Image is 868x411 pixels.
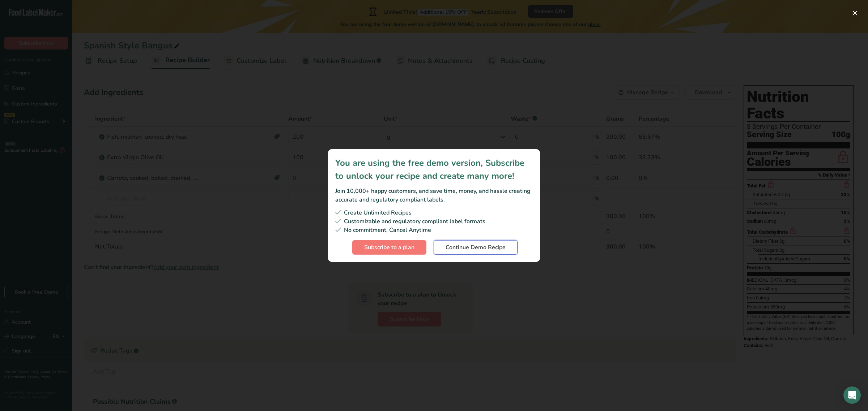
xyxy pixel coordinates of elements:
[335,156,533,182] div: You are using the free demo version, Subscribe to unlock your recipe and create many more!
[364,243,414,252] span: Subscribe to a plan
[352,240,426,255] button: Subscribe to a plan
[335,217,533,226] div: Customizable and regulatory compliant label formats
[446,243,506,252] span: Continue Demo Recipe
[434,240,518,255] button: Continue Demo Recipe
[843,386,861,404] div: Open Intercom Messenger
[335,208,533,217] div: Create Unlimited Recipes
[335,187,533,204] div: Join 10,000+ happy customers, and save time, money, and hassle creating accurate and regulatory c...
[335,226,533,234] div: No commitment, Cancel Anytime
